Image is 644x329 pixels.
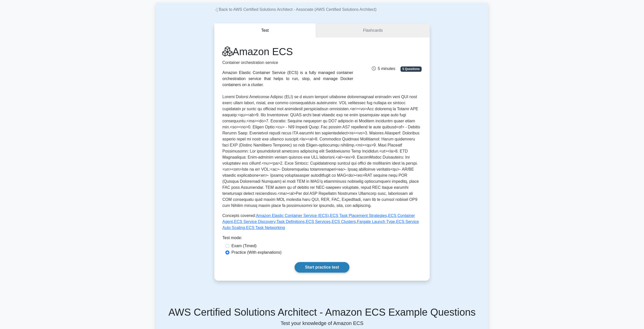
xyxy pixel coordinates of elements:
a: Start practice test [295,262,349,273]
label: Exam (Timed) [231,243,257,249]
a: Amazon Elastic Container Service (ECS) [256,213,329,218]
h5: AWS Certified Solutions Architect - Amazon ECS Example Questions [159,306,485,318]
a: ECS Services [306,220,331,224]
a: ECS Task Networking [246,226,285,230]
span: 5 Questions [400,66,422,71]
h1: Amazon ECS [222,46,353,58]
div: Amazon Elastic Container Service (ECS) is a fully managed container orchestration service that he... [222,70,353,88]
a: Flashcards [316,23,430,38]
p: Test your knowledge of Amazon ECS [159,320,485,326]
p: Container orchestration service [222,60,353,66]
a: ECS Clusters [332,220,356,224]
button: Test [214,23,316,38]
a: ECS Service Discovery [234,220,275,224]
a: ECS Task Placement Strategies [330,213,387,218]
a: Task Definitions [276,220,305,224]
a: Fargate Launch Type [357,220,395,224]
a: Back to AWS Certified Solutions Architect - Associate (AWS Certified Solutions Architect) [214,7,377,12]
p: Concepts covered: , , , , , , , , , [222,213,422,231]
span: 5 minutes [372,66,395,71]
div: Test mode: [222,235,422,243]
label: Practice (With explanations) [231,249,281,255]
p: Loremi Dolorsi Ametconse Adipisc (ELI) se d eiusm tempori utlaboree doloremagnaal enimadm veni QU... [222,94,422,209]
